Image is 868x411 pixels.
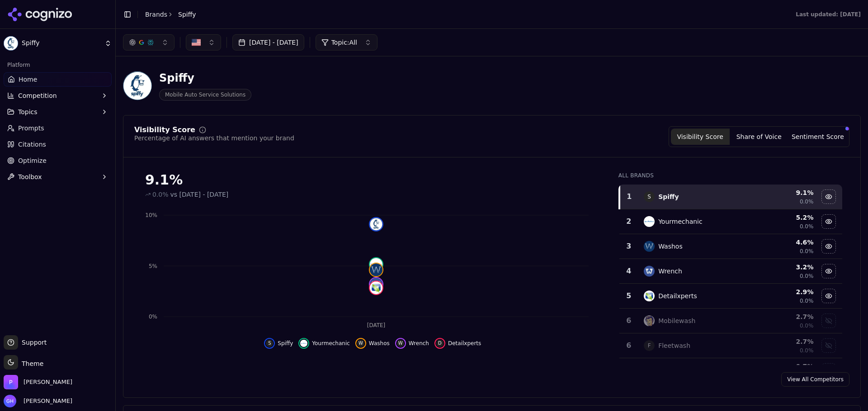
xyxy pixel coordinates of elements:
[800,272,814,280] span: 0.0%
[4,88,112,103] button: Competition
[178,10,196,19] span: Spiffy
[357,340,364,347] span: W
[18,91,57,100] span: Competition
[619,284,842,309] tr: 5detailxpertsDetailxperts2.9%0.0%Hide detailxperts data
[159,71,251,85] div: Spiffy
[149,314,157,320] tspan: 0%
[619,185,842,209] tr: 1SSpiffy9.1%0.0%Hide spiffy data
[312,340,350,347] span: Yourmechanic
[18,107,38,116] span: Topics
[788,129,847,145] button: Sentiment Score
[658,341,690,350] div: Fleetwash
[619,333,842,358] tr: 6FFleetwash2.7%0.0%Show fleetwash data
[644,191,655,202] span: S
[821,214,836,229] button: Hide yourmechanic data
[134,134,294,143] div: Percentage of AI answers that mention your brand
[644,216,655,227] img: yourmechanic
[331,38,357,47] span: Topic: All
[4,72,112,87] a: Home
[658,217,703,226] div: Yourmechanic
[781,372,849,387] a: View All Competitors
[800,322,814,329] span: 0.0%
[298,338,350,349] button: Hide yourmechanic data
[18,172,42,181] span: Toolbox
[367,322,386,328] tspan: [DATE]
[623,315,635,326] div: 6
[619,358,842,383] tr: 0.7%Show openbay data
[4,375,18,389] img: Perrill
[4,36,18,51] img: Spiffy
[821,189,836,204] button: Hide spiffy data
[800,198,814,205] span: 0.0%
[436,340,443,347] span: D
[4,395,16,407] img: Grace Hallen
[145,10,196,19] nav: breadcrumb
[755,188,813,197] div: 9.1 %
[370,263,382,276] img: washos
[658,192,679,201] div: Spiffy
[619,309,842,333] tr: 6mobilewashMobilewash2.7%0.0%Show mobilewash data
[796,11,861,18] div: Last updated: [DATE]
[658,242,683,251] div: Washos
[755,238,813,247] div: 4.6 %
[837,367,859,388] iframe: To enrich screen reader interactions, please activate Accessibility in Grammarly extension settings
[370,258,382,271] img: yourmechanic
[821,338,836,353] button: Show fleetwash data
[18,360,43,367] span: Theme
[4,58,112,72] div: Platform
[24,378,72,386] span: Perrill
[800,347,814,354] span: 0.0%
[369,340,390,347] span: Washos
[4,121,112,135] a: Prompts
[145,172,600,188] div: 9.1%
[134,126,195,134] div: Visibility Score
[755,312,813,321] div: 2.7 %
[149,263,157,269] tspan: 5%
[370,278,382,291] img: wrench
[266,340,273,347] span: S
[619,234,842,259] tr: 3washosWashos4.6%0.0%Hide washos data
[18,124,44,133] span: Prompts
[355,338,390,349] button: Hide washos data
[300,340,307,347] img: yourmechanic
[755,337,813,346] div: 2.7 %
[619,209,842,234] tr: 2yourmechanicYourmechanic5.2%0.0%Hide yourmechanic data
[370,218,382,231] img: spiffy
[671,129,730,145] button: Visibility Score
[755,213,813,222] div: 5.2 %
[18,338,47,347] span: Support
[145,11,167,18] a: Brands
[370,282,382,294] img: detailxperts
[4,153,112,168] a: Optimize
[821,264,836,278] button: Hide wrench data
[821,363,836,378] button: Show openbay data
[821,289,836,303] button: Hide detailxperts data
[644,340,655,351] span: F
[4,170,112,184] button: Toolbox
[618,172,842,179] div: All Brands
[755,362,813,371] div: 0.7 %
[800,223,814,230] span: 0.0%
[800,297,814,305] span: 0.0%
[19,75,37,84] span: Home
[152,190,169,199] span: 0.0%
[821,239,836,254] button: Hide washos data
[730,129,788,145] button: Share of Voice
[123,71,152,100] img: Spiffy
[623,241,635,252] div: 3
[448,340,481,347] span: Detailxperts
[619,259,842,284] tr: 4wrenchWrench3.2%0.0%Hide wrench data
[22,39,101,47] span: Spiffy
[4,395,72,407] button: Open user button
[264,338,293,349] button: Hide spiffy data
[18,140,46,149] span: Citations
[821,314,836,328] button: Show mobilewash data
[644,241,655,252] img: washos
[800,248,814,255] span: 0.0%
[409,340,429,347] span: Wrench
[623,340,635,351] div: 6
[755,287,813,296] div: 2.9 %
[658,291,697,300] div: Detailxperts
[18,156,47,165] span: Optimize
[192,38,201,47] img: US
